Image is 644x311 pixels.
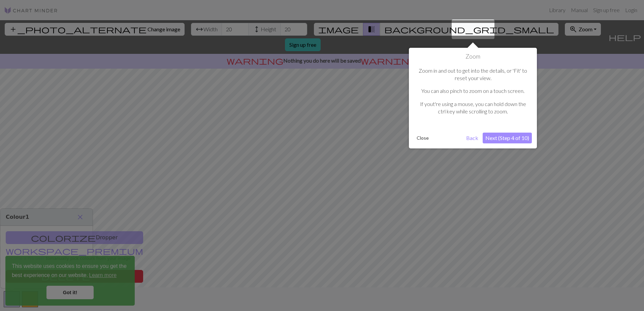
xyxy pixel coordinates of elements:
h1: Zoom [414,53,532,60]
p: If yout're using a mouse, you can hold down the ctrl key while scrolling to zoom. [417,100,528,115]
p: Zoom in and out to get into the details, or 'Fit' to reset your view. [417,67,528,82]
div: Zoom [409,48,537,148]
button: Close [414,133,431,143]
button: Back [463,133,481,143]
p: You can also pinch to zoom on a touch screen. [417,87,528,95]
button: Next (Step 4 of 10) [483,133,532,143]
